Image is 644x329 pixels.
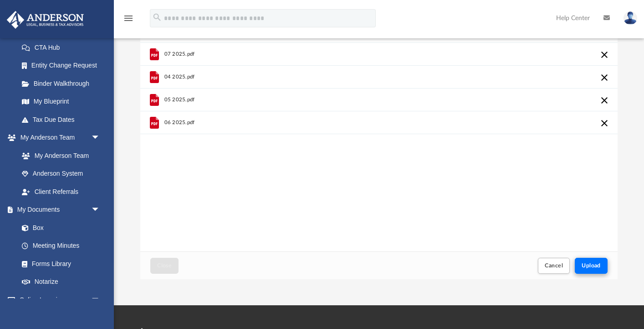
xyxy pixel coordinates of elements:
[6,291,109,309] a: Online Learningarrow_drop_down
[13,74,114,93] a: Binder Walkthrough
[13,219,105,237] a: Box
[599,49,610,60] button: Cancel this upload
[599,72,610,83] button: Cancel this upload
[582,263,601,268] span: Upload
[150,258,179,274] button: Close
[91,291,109,309] span: arrow_drop_down
[13,165,109,183] a: Anderson System
[123,13,134,24] i: menu
[13,237,109,255] a: Meeting Minutes
[164,96,195,102] span: 05 2025.pdf
[91,201,109,219] span: arrow_drop_down
[538,258,570,274] button: Cancel
[13,57,114,75] a: Entity Change Request
[13,255,105,273] a: Forms Library
[6,201,109,219] a: My Documentsarrow_drop_down
[13,93,109,111] a: My Blueprint
[13,110,114,129] a: Tax Due Dates
[164,51,195,57] span: 07 2025.pdf
[140,20,618,252] div: grid
[545,263,563,268] span: Cancel
[152,12,162,22] i: search
[13,273,109,291] a: Notarize
[164,119,195,125] span: 06 2025.pdf
[13,146,105,165] a: My Anderson Team
[164,73,195,79] span: 04 2025.pdf
[624,11,637,25] img: User Pic
[599,95,610,106] button: Cancel this upload
[140,20,618,280] div: Upload
[599,118,610,129] button: Cancel this upload
[4,11,87,29] img: Anderson Advisors Platinum Portal
[13,183,109,201] a: Client Referrals
[91,129,109,147] span: arrow_drop_down
[123,17,134,24] a: menu
[13,38,114,57] a: CTA Hub
[575,258,608,274] button: Upload
[157,263,172,268] span: Close
[6,129,109,147] a: My Anderson Teamarrow_drop_down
